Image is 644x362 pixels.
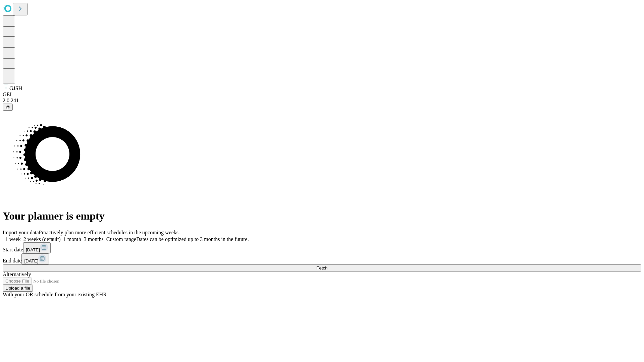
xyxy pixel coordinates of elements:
span: Import your data [3,230,39,235]
span: GJSH [9,85,22,91]
span: 1 month [63,236,81,242]
div: End date [3,253,641,264]
span: Fetch [316,265,327,270]
span: 3 months [84,236,104,242]
button: Fetch [3,264,641,271]
span: [DATE] [24,258,38,263]
span: 2 weeks (default) [23,236,61,242]
span: Proactively plan more efficient schedules in the upcoming weeks. [39,230,180,235]
button: [DATE] [23,242,51,253]
button: [DATE] [21,253,49,264]
button: @ [3,104,13,111]
div: Start date [3,242,641,253]
span: Custom range [106,236,136,242]
span: With your OR schedule from your existing EHR [3,292,107,297]
span: [DATE] [26,247,40,252]
span: @ [5,105,10,110]
span: Alternatively [3,271,31,277]
span: 1 week [5,236,21,242]
div: 2.0.241 [3,98,641,104]
button: Upload a file [3,285,33,292]
div: GEI [3,92,641,98]
span: Dates can be optimized up to 3 months in the future. [136,236,249,242]
h1: Your planner is empty [3,210,641,222]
